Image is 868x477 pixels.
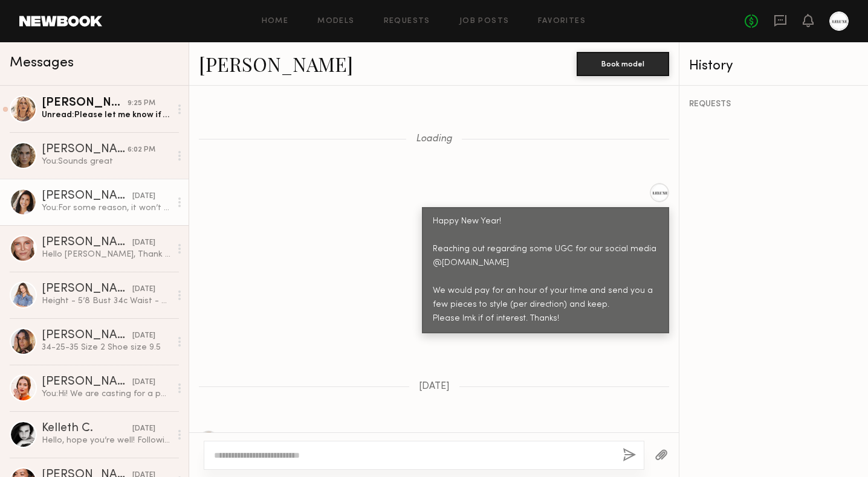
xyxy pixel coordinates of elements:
[42,249,170,260] div: Hello [PERSON_NAME], Thank you very much for your email! I would love to, but I will be out of to...
[42,388,170,400] div: You: Hi! We are casting for a photo shoot [DATE][DATE] 9-12 DTLA. We are casting [DATE] in [GEOGR...
[128,98,155,109] div: 9:25 PM
[132,191,155,202] div: [DATE]
[42,376,132,388] div: [PERSON_NAME]
[689,59,858,73] div: History
[199,51,353,77] a: [PERSON_NAME]
[538,18,586,25] a: Favorites
[132,237,155,249] div: [DATE]
[42,237,132,249] div: [PERSON_NAME]
[433,215,658,326] div: Happy New Year! Reaching out regarding some UGC for our social media @[DOMAIN_NAME] We would pay ...
[42,190,132,202] div: [PERSON_NAME]
[42,330,132,342] div: [PERSON_NAME]
[317,18,354,25] a: Models
[132,377,155,388] div: [DATE]
[42,342,170,353] div: 34-25-35 Size 2 Shoe size 9.5
[132,423,155,435] div: [DATE]
[577,58,669,68] a: Book model
[577,52,669,76] button: Book model
[42,202,170,214] div: You: For some reason, it won’t hyperlink. Are you able to copy and paste it into your browser?
[132,284,155,295] div: [DATE]
[262,18,289,25] a: Home
[42,109,170,121] div: Unread: Please let me know if you need me to send you more specific measurements thank you
[42,295,170,307] div: Height - 5’8 Bust 34c Waist - 26 Hip 36 Shoe 8.5 [PERSON_NAME] 26 Pant 2-4 Top - small.
[128,144,155,156] div: 6:02 PM
[10,56,74,70] span: Messages
[42,435,170,446] div: Hello, hope you’re well! Following up to see if you’re still looking for some UGC content.
[42,156,170,167] div: You: Sounds great
[42,283,132,295] div: [PERSON_NAME]
[384,18,430,25] a: Requests
[42,423,132,435] div: Kelleth C.
[419,382,450,392] span: [DATE]
[416,134,452,144] span: Loading
[132,330,155,342] div: [DATE]
[689,100,858,109] div: REQUESTS
[42,144,128,156] div: [PERSON_NAME]
[459,18,510,25] a: Job Posts
[42,97,128,109] div: [PERSON_NAME]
